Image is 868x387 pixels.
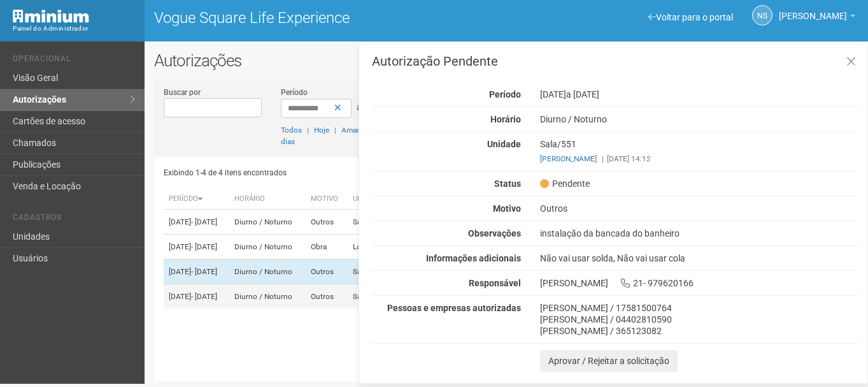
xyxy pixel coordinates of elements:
h2: Autorizações [154,51,858,70]
span: - [DATE] [191,267,217,276]
label: Buscar por [164,87,201,98]
a: Todos [281,126,302,135]
strong: Observações [468,228,521,238]
span: - [DATE] [191,242,217,251]
strong: Período [489,89,521,99]
button: Aprovar / Rejeitar a solicitação [540,350,678,372]
th: Horário [229,189,306,210]
a: [PERSON_NAME] [540,154,597,163]
td: Sala/206 [348,210,403,235]
div: [PERSON_NAME] / 17581500764 [540,302,858,314]
td: [DATE] [164,235,229,259]
div: Exibindo 1-4 de 4 itens encontrados [164,163,503,182]
li: Operacional [13,54,135,68]
strong: Responsável [469,278,521,288]
div: Painel do Administrador [13,23,135,34]
td: Loja/SS116 [348,235,403,259]
strong: Status [494,179,521,189]
th: Motivo [306,189,348,210]
li: Cadastros [13,213,135,226]
span: a [DATE] [566,89,599,99]
span: a [357,102,362,112]
strong: Horário [490,114,521,124]
td: Obra [306,235,348,259]
span: - [DATE] [191,292,217,301]
td: [DATE] [164,284,229,309]
span: | [602,154,604,163]
h3: Autorização Pendente [372,55,858,68]
span: Pendente [540,178,590,189]
td: Diurno / Noturno [229,210,306,235]
td: Outros [306,210,348,235]
img: Minium [13,10,89,23]
div: Não vai usar solda, Não vai usar cola [530,252,867,264]
td: [DATE] [164,210,229,235]
div: [DATE] [530,89,867,100]
div: Sala/551 [530,138,867,164]
td: Diurno / Noturno [229,235,306,259]
td: [DATE] [164,259,229,284]
th: Unidade [348,189,403,210]
td: Diurno / Noturno [229,259,306,284]
span: - [DATE] [191,217,217,226]
strong: Motivo [493,203,521,214]
label: Período [281,87,308,98]
td: Outros [306,259,348,284]
td: Outros [306,284,348,309]
div: [PERSON_NAME] / 04402810590 [540,314,858,325]
span: | [307,126,309,135]
strong: Pessoas e empresas autorizadas [387,303,521,313]
div: [DATE] 14:12 [540,153,858,164]
h1: Vogue Square Life Experience [154,10,497,26]
strong: Unidade [487,139,521,149]
td: Diurno / Noturno [229,284,306,309]
div: [PERSON_NAME] / 365123082 [540,325,858,337]
div: instalação da bancada do banheiro [530,228,867,239]
td: Sala/283 [348,284,403,309]
td: Sala/551 [348,259,403,284]
div: Outros [530,203,867,214]
a: [PERSON_NAME] [779,13,855,23]
span: | [334,126,336,135]
a: NS [752,5,772,26]
th: Período [164,189,229,210]
a: Voltar para o portal [648,12,733,22]
div: Diurno / Noturno [530,113,867,125]
a: Amanhã [341,126,369,135]
strong: Informações adicionais [426,253,521,263]
a: Hoje [314,126,329,135]
div: [PERSON_NAME] 21- 979620166 [530,277,867,289]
